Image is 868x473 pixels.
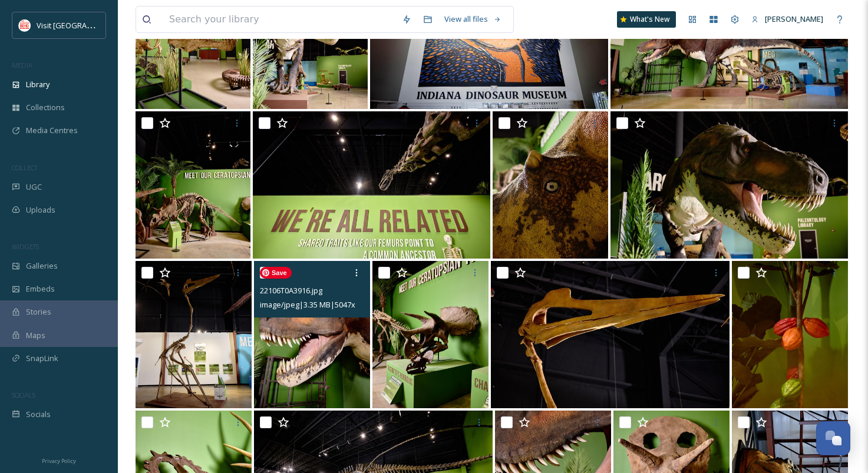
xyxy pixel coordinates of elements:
img: 22136T0A3926.jpg [610,111,848,259]
img: 21846T0A3806.jpg [732,261,848,408]
span: UGC [26,181,42,193]
a: [PERSON_NAME] [745,8,829,31]
img: 22106T0A3916.jpg [254,261,370,408]
a: Privacy Policy [42,453,76,467]
a: What's New [617,11,676,28]
span: Maps [26,330,45,341]
span: image/jpeg | 3.35 MB | 5047 x 7567 [260,299,372,310]
span: Galleries [26,260,58,272]
span: Uploads [26,204,55,216]
span: Stories [26,306,51,317]
img: 22176T0A3939.jpg [136,261,252,408]
a: View all files [438,8,507,31]
span: Privacy Policy [42,457,76,465]
span: MEDIA [12,61,32,70]
button: Open Chat [816,421,850,455]
span: [PERSON_NAME] [765,14,823,24]
img: vsbm-stackedMISH_CMYKlogo2017.jpg [19,19,31,31]
span: Media Centres [26,125,78,136]
img: 21996T0A3858.jpg [372,261,489,408]
img: 22056T0A3885.jpg [493,111,608,259]
span: Socials [26,409,51,420]
input: Search your library [163,6,396,32]
span: Library [26,79,49,90]
span: Collections [26,102,65,113]
span: SOCIALS [12,391,35,399]
span: Save [260,267,292,279]
span: WIDGETS [12,242,39,251]
img: 22186T0A3942.jpg [491,261,730,408]
span: SnapLink [26,353,58,364]
span: COLLECT [12,163,37,172]
img: 22026T0A3873.jpg [136,111,250,259]
span: Embeds [26,283,55,295]
span: Visit [GEOGRAPHIC_DATA] [37,19,128,31]
span: 22106T0A3916.jpg [260,285,322,296]
img: 21916T0A3838.jpg [253,111,490,259]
